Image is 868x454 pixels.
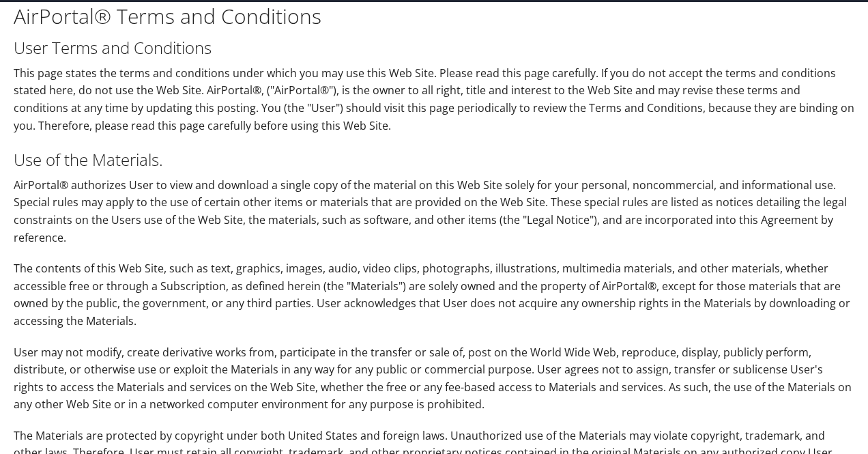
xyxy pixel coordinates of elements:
[14,36,854,59] h2: User Terms and Conditions
[14,65,854,134] p: This page states the terms and conditions under which you may use this Web Site. Please read this...
[14,344,854,414] p: User may not modify, create derivative works from, participate in the transfer or sale of, post o...
[14,260,854,330] p: The contents of this Web Site, such as text, graphics, images, audio, video clips, photographs, i...
[14,177,854,246] p: AirPortal® authorizes User to view and download a single copy of the material on this Web Site so...
[14,148,854,171] h2: Use of the Materials.
[14,2,854,31] h1: AirPortal® Terms and Conditions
